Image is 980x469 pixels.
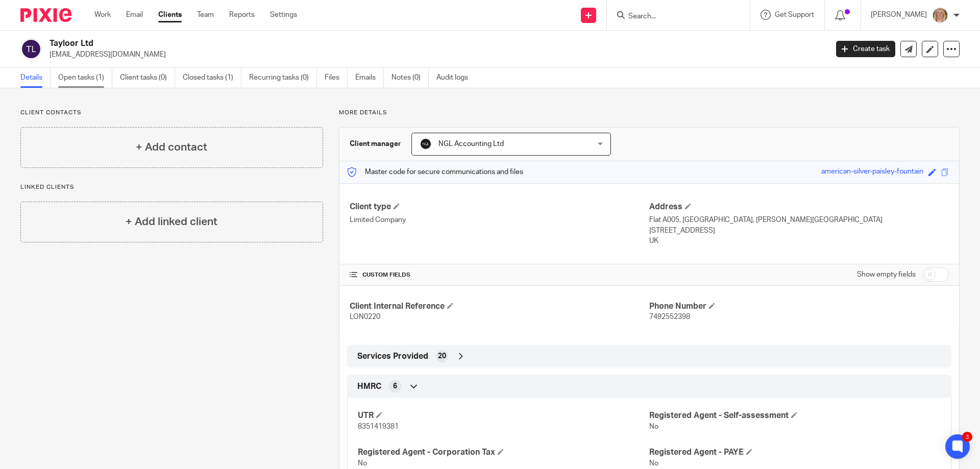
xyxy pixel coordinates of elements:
[436,68,476,88] a: Audit logs
[339,109,960,117] p: More details
[325,68,348,88] a: Files
[358,423,399,430] span: 8351419381
[270,10,297,20] a: Settings
[357,381,381,392] span: HMRC
[932,7,948,23] img: JW%20photo.JPG
[50,50,821,60] p: [EMAIL_ADDRESS][DOMAIN_NAME]
[20,68,51,88] a: Details
[420,138,432,150] img: NGL%20Logo%20Social%20Circle%20JPG.jpg
[20,109,323,117] p: Client contacts
[126,214,217,230] h4: + Add linked client
[627,12,719,21] input: Search
[649,226,949,236] p: [STREET_ADDRESS]
[126,10,143,20] a: Email
[347,167,523,177] p: Master code for secure communications and files
[20,183,323,191] p: Linked clients
[58,68,112,88] a: Open tasks (1)
[438,140,504,147] span: NGL Accounting Ltd
[871,10,927,20] p: [PERSON_NAME]
[350,271,649,279] h4: CUSTOM FIELDS
[50,38,667,49] h2: Tayloor Ltd
[649,410,941,421] h4: Registered Agent - Self-assessment
[649,423,658,430] span: No
[821,166,923,178] div: american-silver-paisley-fountain
[249,68,317,88] a: Recurring tasks (0)
[438,351,446,361] span: 20
[775,11,814,18] span: Get Support
[649,447,941,458] h4: Registered Agent - PAYE
[158,10,182,20] a: Clients
[120,68,175,88] a: Client tasks (0)
[350,301,649,312] h4: Client Internal Reference
[350,215,649,225] p: Limited Company
[20,38,42,60] img: svg%3E
[649,202,949,212] h4: Address
[355,68,384,88] a: Emails
[857,269,916,280] label: Show empty fields
[350,202,649,212] h4: Client type
[358,460,367,467] span: No
[649,460,658,467] span: No
[836,41,895,57] a: Create task
[20,8,71,22] img: Pixie
[357,351,428,362] span: Services Provided
[649,313,690,320] span: 7492552398
[393,381,397,391] span: 6
[358,447,649,458] h4: Registered Agent - Corporation Tax
[649,215,949,225] p: Flat A005, [GEOGRAPHIC_DATA], [PERSON_NAME][GEOGRAPHIC_DATA]
[94,10,111,20] a: Work
[350,139,401,149] h3: Client manager
[649,301,949,312] h4: Phone Number
[136,139,207,155] h4: + Add contact
[229,10,255,20] a: Reports
[358,410,649,421] h4: UTR
[183,68,241,88] a: Closed tasks (1)
[649,236,949,246] p: UK
[391,68,429,88] a: Notes (0)
[350,313,380,320] span: LON0220
[197,10,214,20] a: Team
[962,432,972,442] div: 3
